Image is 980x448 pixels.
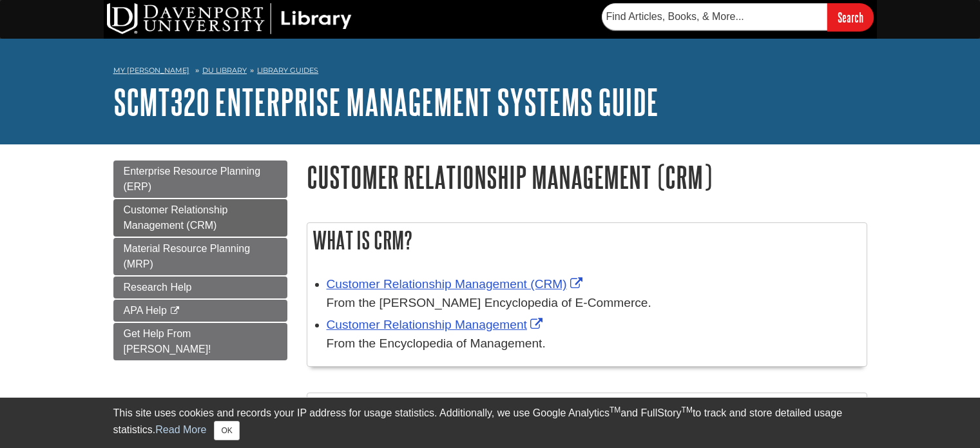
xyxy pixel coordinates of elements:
[124,166,261,192] span: Enterprise Resource Planning (ERP)
[113,238,287,275] a: Material Resource Planning (MRP)
[307,223,867,257] h2: What is CRM?
[257,66,318,75] a: Library Guides
[124,282,192,293] span: Research Help
[113,277,287,298] a: Research Help
[113,161,287,360] div: Guide Page Menu
[124,243,251,269] span: Material Resource Planning (MRP)
[113,323,287,360] a: Get Help From [PERSON_NAME]!
[124,204,228,231] span: Customer Relationship Management (CRM)
[307,393,867,427] h2: Article Databases
[107,3,352,34] img: DU Library
[202,66,247,75] a: DU Library
[602,3,874,31] form: Searches DU Library's articles, books, and more
[327,277,586,291] a: Link opens in new window
[113,199,287,237] a: Customer Relationship Management (CRM)
[214,421,239,440] button: Close
[307,161,867,193] h1: Customer Relationship Management (CRM)
[682,405,693,414] sup: TM
[610,405,620,414] sup: TM
[327,294,860,313] div: From the [PERSON_NAME] Encyclopedia of E-Commerce.
[169,307,180,315] i: This link opens in a new window
[155,424,206,435] a: Read More
[113,62,867,83] nav: breadcrumb
[124,305,167,316] span: APA Help
[602,3,827,30] input: Find Articles, Books, & More...
[124,328,211,355] span: Get Help From [PERSON_NAME]!
[113,300,287,322] a: APA Help
[327,335,860,353] div: From the Encyclopedia of Management.
[113,82,658,122] a: SCMT320 Enterprise Management Systems Guide
[113,161,287,198] a: Enterprise Resource Planning (ERP)
[827,3,874,31] input: Search
[113,405,867,440] div: This site uses cookies and records your IP address for usage statistics. Additionally, we use Goo...
[113,65,189,76] a: My [PERSON_NAME]
[327,318,546,331] a: Link opens in new window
